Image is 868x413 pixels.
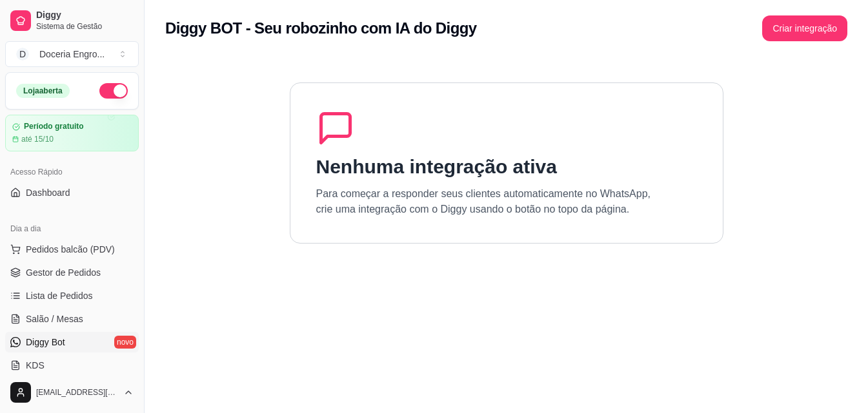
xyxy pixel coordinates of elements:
button: Select a team [5,41,139,67]
a: KDS [5,355,139,376]
span: Diggy Bot [26,336,65,349]
span: [EMAIL_ADDRESS][DOMAIN_NAME] [36,387,118,398]
span: Pedidos balcão (PDV) [26,243,115,256]
a: Lista de Pedidos [5,285,139,306]
a: Período gratuitoaté 15/10 [5,115,139,151]
span: Gestor de Pedidos [26,266,101,279]
button: [EMAIL_ADDRESS][DOMAIN_NAME] [5,377,139,408]
span: Diggy [36,10,134,21]
div: Dia a dia [5,218,139,239]
span: Lista de Pedidos [26,289,93,302]
div: Loja aberta [16,84,70,98]
span: D [16,48,29,61]
a: Gestor de Pedidos [5,262,139,283]
article: Período gratuito [24,122,84,131]
h2: Diggy BOT - Seu robozinho com IA do Diggy [165,18,477,39]
div: Acesso Rápido [5,162,139,182]
button: Alterar Status [99,83,128,99]
article: até 15/10 [21,134,54,144]
button: Criar integração [762,15,847,41]
span: KDS [26,359,45,372]
div: Doceria Engro ... [39,48,105,61]
span: Sistema de Gestão [36,21,134,32]
span: Dashboard [26,186,70,199]
h1: Nenhuma integração ativa [316,155,557,178]
button: Pedidos balcão (PDV) [5,239,139,260]
a: Dashboard [5,182,139,203]
p: Para começar a responder seus clientes automaticamente no WhatsApp, crie uma integração com o Dig... [316,186,651,217]
span: Salão / Mesas [26,312,83,325]
a: DiggySistema de Gestão [5,5,139,36]
a: Diggy Botnovo [5,332,139,352]
a: Salão / Mesas [5,309,139,329]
